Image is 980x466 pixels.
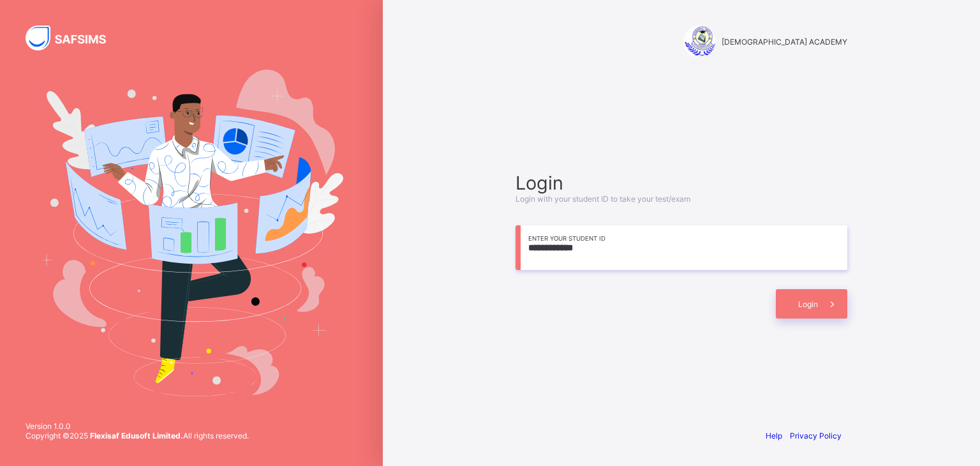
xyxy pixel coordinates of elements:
span: Login with your student ID to take your test/exam [516,194,690,204]
span: [DEMOGRAPHIC_DATA] ACADEMY [722,37,847,47]
img: Hero Image [40,70,343,396]
span: Login [516,172,847,194]
span: Version 1.0.0 [26,421,249,431]
span: Login [798,299,818,309]
img: SAFSIMS Logo [26,26,121,50]
a: Privacy Policy [790,431,842,440]
strong: Flexisaf Edusoft Limited. [90,431,183,440]
a: Help [766,431,782,440]
span: Copyright © 2025 All rights reserved. [26,431,249,440]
